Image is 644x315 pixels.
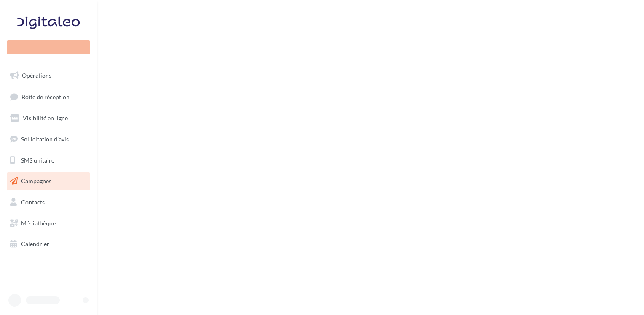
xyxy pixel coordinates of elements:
a: Opérations [5,67,92,84]
a: Sollicitation d'avis [5,130,92,148]
span: Boîte de réception [21,93,70,100]
span: Médiathèque [21,220,56,227]
a: Boîte de réception [5,88,92,106]
span: Contacts [21,198,45,206]
a: Visibilité en ligne [5,109,92,127]
span: SMS unitaire [21,156,54,163]
span: Sollicitation d'avis [21,136,69,143]
a: Contacts [5,193,92,211]
span: Visibilité en ligne [23,114,68,122]
span: Campagnes [21,177,51,185]
a: Calendrier [5,235,92,253]
span: Opérations [22,72,51,79]
span: Calendrier [21,240,49,247]
a: SMS unitaire [5,152,92,169]
div: Nouvelle campagne [7,40,90,54]
a: Campagnes [5,172,92,190]
a: Médiathèque [5,215,92,232]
